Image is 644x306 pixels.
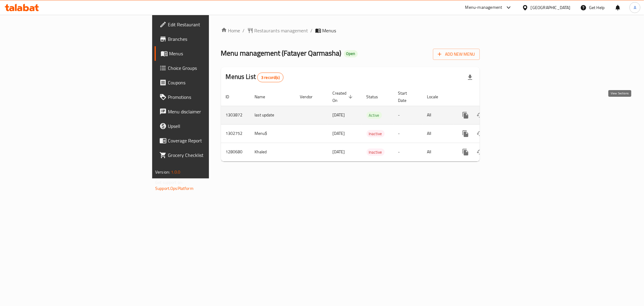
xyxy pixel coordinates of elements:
span: ID [226,93,237,100]
a: Grocery Checklist [155,148,260,162]
span: Choice Groups [168,64,255,72]
td: All [422,124,453,143]
span: A [634,4,636,11]
div: Inactive [367,130,385,137]
span: [DATE] [333,129,345,137]
span: 1.0.0 [171,168,180,176]
h2: Menus List [226,72,284,82]
table: enhanced table [221,88,521,161]
button: Add New Menu [433,49,480,60]
a: Upsell [155,119,260,133]
span: [DATE] [333,148,345,156]
a: Branches [155,32,260,46]
a: Menu disclaimer [155,104,260,119]
span: Edit Restaurant [168,21,255,28]
span: Start Date [398,90,415,104]
a: Restaurants management [247,27,308,34]
span: Version: [155,168,170,176]
span: Coverage Report [168,137,255,144]
span: Created On [333,90,354,104]
td: Menu$ [250,124,295,143]
th: Actions [453,88,521,106]
nav: breadcrumb [221,27,480,34]
span: Get support on: [155,178,183,186]
span: Promotions [168,93,255,101]
span: Menus [322,27,336,34]
span: 3 record(s) [258,75,283,80]
td: - [393,143,422,161]
span: Name [255,93,273,100]
li: / [311,27,313,34]
td: All [422,106,453,124]
span: Menus [169,50,255,57]
a: Edit Restaurant [155,17,260,32]
div: Menu-management [465,4,502,11]
div: [GEOGRAPHIC_DATA] [531,4,571,11]
span: Menu disclaimer [168,108,255,115]
span: [DATE] [333,111,345,119]
td: Khaled [250,143,295,161]
span: Upsell [168,122,255,130]
span: Branches [168,35,255,43]
span: Status [367,93,386,100]
div: Export file [463,70,477,85]
span: Vendor [300,93,321,100]
span: Open [344,51,358,56]
td: - [393,124,422,143]
a: Support.OpsPlatform [155,184,194,192]
a: Menus [155,46,260,61]
span: Restaurants management [255,27,308,34]
span: Inactive [367,149,385,156]
button: Change Status [473,145,487,159]
span: Grocery Checklist [168,151,255,159]
a: Coupons [155,75,260,90]
button: Change Status [473,108,487,122]
div: Open [344,50,358,57]
a: Promotions [155,90,260,104]
span: Coupons [168,79,255,86]
div: Total records count [257,73,284,82]
button: Change Status [473,126,487,141]
button: more [458,126,473,141]
span: Add New Menu [438,50,475,58]
span: Inactive [367,130,385,137]
a: Coverage Report [155,133,260,148]
td: - [393,106,422,124]
td: last update [250,106,295,124]
button: more [458,145,473,159]
div: Inactive [367,148,385,156]
span: Locale [427,93,446,100]
span: Menu management ( Fatayer Qarmasha ) [221,46,341,60]
a: Choice Groups [155,61,260,75]
td: All [422,143,453,161]
button: more [458,108,473,122]
span: Active [367,112,382,119]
